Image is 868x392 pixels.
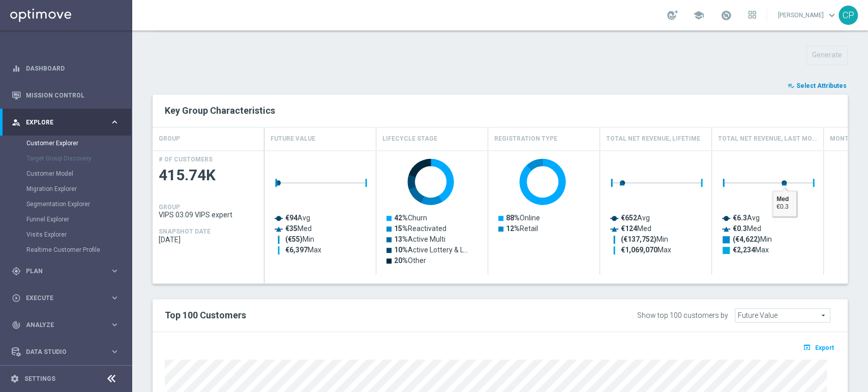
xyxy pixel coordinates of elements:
h2: Top 100 Customers [165,309,550,321]
i: person_search [12,118,21,127]
tspan: €6.3 [733,214,747,222]
div: Mission Control [12,82,119,109]
i: gps_fixed [12,267,21,276]
h4: Future Value [271,130,315,148]
span: Data Studio [26,349,110,355]
div: Funnel Explorer [26,212,131,227]
tspan: (€4,622) [733,235,760,244]
i: playlist_add_check [788,82,795,89]
span: 415.74K [159,166,258,185]
tspan: 20% [394,256,408,265]
span: Analyze [26,322,110,328]
tspan: €124 [621,224,638,233]
span: VIPS 03.09 VIPS expert [159,211,258,219]
tspan: €652 [621,214,637,222]
button: person_search Explore keyboard_arrow_right [11,118,120,126]
text: Med [733,224,761,233]
div: Explore [12,118,110,127]
tspan: 15% [394,224,408,233]
a: Funnel Explorer [26,215,106,223]
h4: GROUP [159,130,180,148]
a: [PERSON_NAME]keyboard_arrow_down [777,8,839,23]
tspan: 12% [506,224,520,233]
i: equalizer [12,64,21,73]
i: keyboard_arrow_right [110,320,119,330]
text: Avg [733,214,760,222]
tspan: €1,069,070 [621,246,657,254]
text: Min [285,235,314,244]
tspan: (€137,752) [621,235,656,244]
a: Segmentation Explorer [26,200,106,208]
div: Customer Model [26,166,131,181]
a: Realtime Customer Profile [26,246,106,254]
div: Customer Explorer [26,136,131,151]
div: Show top 100 customers by [637,311,728,320]
tspan: 42% [394,214,408,222]
span: Execute [26,295,110,301]
tspan: 88% [506,214,520,222]
h4: # OF CUSTOMERS [159,156,213,163]
text: Other [394,256,426,265]
text: Max [621,246,671,254]
div: Dashboard [12,55,119,82]
tspan: 13% [394,235,408,243]
button: Data Studio keyboard_arrow_right [11,348,120,356]
text: Med [621,224,651,233]
button: open_in_browser Export [801,341,835,354]
span: Select Attributes [796,82,847,89]
text: Reactivated [394,224,446,233]
text: Active Multi [394,235,445,243]
span: 2025-09-03 [159,236,258,244]
i: keyboard_arrow_right [110,293,119,303]
h4: Lifecycle Stage [382,130,437,148]
tspan: €35 [285,224,297,233]
text: Retail [506,224,538,233]
text: Avg [285,214,310,222]
text: Min [733,235,772,244]
div: Plan [12,267,110,276]
h4: Registration Type [494,130,557,148]
i: track_changes [12,320,21,330]
tspan: €0.3 [733,224,747,233]
tspan: (€55) [285,235,303,244]
button: playlist_add_check Select Attributes [787,80,848,91]
a: Visits Explorer [26,231,106,239]
button: gps_fixed Plan keyboard_arrow_right [11,267,120,275]
a: Mission Control [26,82,119,109]
button: play_circle_outline Execute keyboard_arrow_right [11,294,120,302]
button: equalizer Dashboard [11,64,120,73]
text: Avg [621,214,650,222]
button: Mission Control [11,91,120,100]
div: Data Studio [12,347,110,356]
text: Med [285,224,312,233]
a: Dashboard [26,55,119,82]
a: Migration Explorer [26,185,106,193]
i: keyboard_arrow_right [110,117,119,127]
a: Customer Explorer [26,139,106,147]
a: Settings [24,376,55,382]
div: track_changes Analyze keyboard_arrow_right [11,321,120,329]
i: settings [10,374,19,383]
span: Export [815,344,834,351]
span: Explore [26,119,110,125]
text: Online [506,214,540,222]
h4: SNAPSHOT DATE [159,228,211,235]
span: Plan [26,268,110,274]
h4: GROUP [159,204,180,211]
div: Target Group Discovery [26,151,131,166]
text: Min [621,235,668,244]
text: Max [733,246,769,254]
i: keyboard_arrow_right [110,347,119,356]
div: CP [839,6,858,25]
h2: Key Group Characteristics [165,105,835,117]
h4: Total Net Revenue, Last Month [718,130,817,148]
text: Max [285,246,321,254]
a: Customer Model [26,170,106,178]
tspan: 10% [394,246,408,254]
text: Active Lottery & L… [394,246,468,254]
